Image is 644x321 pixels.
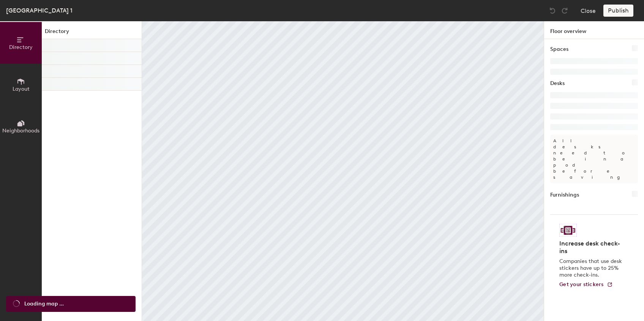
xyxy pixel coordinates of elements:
div: [GEOGRAPHIC_DATA] 1 [6,6,73,15]
p: All desks need to be in a pod before saving [550,135,638,183]
span: Neighborhoods [2,127,39,134]
span: Get your stickers [559,281,604,288]
span: Loading map ... [24,300,64,308]
img: Undo [549,7,556,14]
h1: Floor overview [544,21,644,39]
img: Sticker logo [559,224,577,237]
canvas: Map [142,21,544,321]
h1: Directory [42,27,142,39]
img: Redo [561,7,568,14]
h1: Spaces [550,45,568,53]
h1: Furnishings [550,191,579,199]
h4: Increase desk check-ins [559,240,624,255]
p: Companies that use desk stickers have up to 25% more check-ins. [559,258,624,279]
span: Directory [9,44,33,50]
span: Layout [13,86,30,92]
button: Close [581,5,596,17]
h1: Desks [550,79,565,88]
a: Get your stickers [559,282,613,288]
